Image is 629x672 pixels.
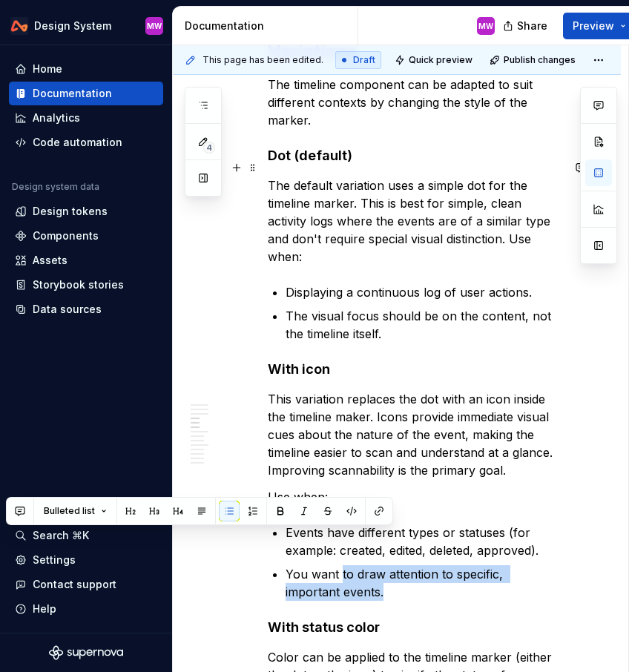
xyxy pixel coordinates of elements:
span: 4 [203,142,215,154]
h4: Dot (default) [268,147,562,165]
a: Settings [9,548,163,572]
button: Search ⌘K [9,524,163,547]
button: Bulleted list [37,501,113,521]
a: Analytics [9,106,163,130]
span: Preview [573,19,614,33]
img: 0733df7c-e17f-4421-95a9-ced236ef1ff0.png [10,17,28,35]
div: Help [33,602,56,616]
div: Settings [33,553,76,567]
p: This variation replaces the dot with an icon inside the timeline maker. Icons provide immediate v... [268,390,562,479]
span: This page has been edited. [202,54,323,66]
div: Contact support [33,577,116,592]
h4: With status color [268,619,562,636]
div: Analytics [33,111,80,125]
a: Components [9,224,163,248]
button: Quick preview [390,50,479,70]
button: Design SystemMW [3,10,169,42]
span: Quick preview [409,54,472,66]
div: Storybook stories [33,277,124,292]
button: Help [9,597,163,621]
div: Documentation [185,19,352,33]
div: Assets [33,253,67,268]
p: The default variation uses a simple dot for the timeline marker. This is best for simple, clean a... [268,177,562,266]
span: Bulleted list [44,505,95,517]
button: Contact support [9,573,163,596]
p: The visual focus should be on the content, not the timeline itself. [286,307,562,343]
div: MW [478,20,493,32]
div: Design tokens [33,204,108,219]
a: Data sources [9,297,163,321]
a: Storybook stories [9,273,163,297]
span: Publish changes [504,54,576,66]
div: Home [33,62,62,76]
p: You want to draw attention to specific, important events. [286,565,562,601]
span: Share [517,19,547,33]
div: Components [33,228,99,243]
div: MW [147,20,162,32]
div: Documentation [33,86,112,101]
button: Share [495,13,557,39]
a: Assets [9,248,163,272]
div: Design System [34,19,111,33]
div: Design system data [12,181,99,193]
p: Displaying a continuous log of user actions. [286,283,562,301]
p: Events have different types or statuses (for example: created, edited, deleted, approved). [286,524,562,559]
a: Documentation [9,82,163,105]
p: Use when: [268,488,562,506]
span: Draft [353,54,375,66]
svg: Supernova Logo [49,645,123,660]
a: Home [9,57,163,81]
div: Data sources [33,302,102,317]
p: The timeline component can be adapted to suit different contexts by changing the style of the mar... [268,76,562,129]
a: Design tokens [9,200,163,223]
div: Search ⌘K [33,528,89,543]
a: Code automation [9,131,163,154]
h4: With icon [268,360,562,378]
div: Code automation [33,135,122,150]
button: Publish changes [485,50,582,70]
